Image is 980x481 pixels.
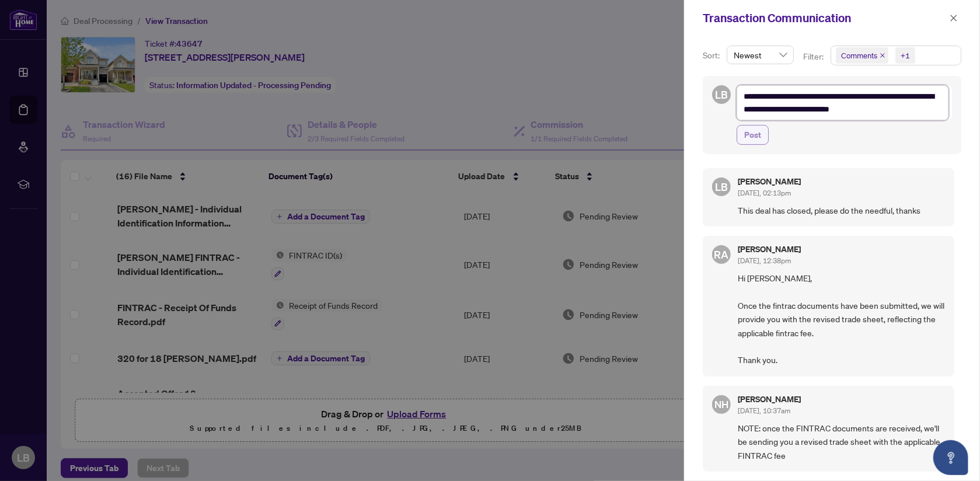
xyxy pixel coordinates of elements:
[841,50,877,61] span: Comments
[738,406,790,415] span: [DATE], 10:37am
[703,49,722,62] p: Sort:
[738,395,801,403] h5: [PERSON_NAME]
[715,179,728,195] span: LB
[901,50,910,61] div: +1
[744,126,761,144] span: Post
[734,46,787,64] span: Newest
[738,271,945,367] span: Hi [PERSON_NAME], Once the fintrac documents have been submitted, we will provide you with the re...
[738,421,945,462] span: NOTE: once the FINTRAC documents are received, we'll be sending you a revised trade sheet with th...
[880,53,885,58] span: close
[803,50,825,63] p: Filter:
[933,440,968,475] button: Open asap
[714,246,729,263] span: RA
[715,86,728,103] span: LB
[738,204,945,217] span: This deal has closed, please do the needful, thanks
[738,245,801,253] h5: [PERSON_NAME]
[836,47,888,64] span: Comments
[738,177,801,186] h5: [PERSON_NAME]
[738,189,791,197] span: [DATE], 02:13pm
[737,125,769,145] button: Post
[703,9,946,27] div: Transaction Communication
[738,256,791,265] span: [DATE], 12:38pm
[714,397,728,412] span: NH
[950,14,958,22] span: close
